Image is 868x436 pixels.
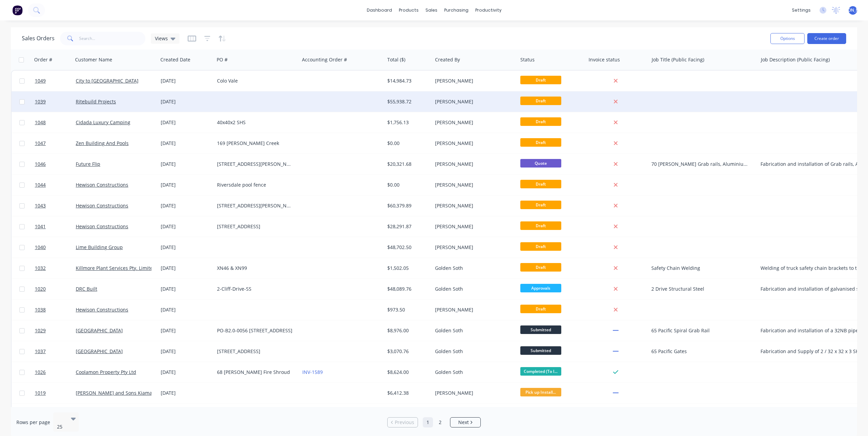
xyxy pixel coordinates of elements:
div: [PERSON_NAME] [435,244,511,251]
div: Golden Soth [435,265,511,272]
a: 1046 [35,154,76,174]
div: sales [422,5,441,15]
div: settings [789,5,814,15]
div: Golden Soth [435,327,511,334]
div: 169 [PERSON_NAME] Creek [217,140,293,147]
div: [DATE] [161,140,212,147]
a: DRC Built [76,286,97,292]
div: $8,624.00 [387,369,428,376]
a: 1038 [35,300,76,320]
div: $8,976.00 [387,327,428,334]
div: [PERSON_NAME] [435,77,511,84]
div: Riversdale pool fence [217,181,293,188]
a: INV-1589 [302,369,323,375]
a: Hewison Constructions [76,202,128,209]
div: [PERSON_NAME] [435,161,511,168]
span: 1046 [35,161,46,168]
div: 68 [PERSON_NAME] Fire Shroud [217,369,293,376]
span: Draft [520,263,561,272]
div: 2-Cliff-Drive-SS [217,286,293,292]
div: Total ($) [387,56,405,63]
div: [DATE] [161,98,212,105]
a: 1047 [35,133,76,154]
div: [PERSON_NAME] [435,202,511,209]
a: Cidada Luxury Camping [76,119,130,126]
div: Golden Soth [435,369,511,376]
a: Coolamon Property Pty Ltd [76,369,136,375]
div: Order # [34,56,52,63]
div: $14,984.73 [387,77,428,84]
span: Draft [520,201,561,209]
a: 1041 [35,216,76,237]
span: 1048 [35,119,46,126]
div: [PERSON_NAME] [435,119,511,126]
div: $55,938.72 [387,98,428,105]
div: $6,412.38 [387,390,428,396]
span: 1037 [35,348,46,355]
span: Previous [395,419,414,426]
div: $0.00 [387,140,428,147]
div: $20,321.68 [387,161,428,168]
div: [PERSON_NAME] [435,390,511,396]
a: 1049 [35,71,76,91]
span: 1019 [35,390,46,396]
div: Colo Vale [217,77,293,84]
span: Pick up Install... [520,388,561,396]
div: [STREET_ADDRESS] [217,223,293,230]
div: [DATE] [161,77,212,84]
div: 65 Pacific Gates [651,348,750,355]
div: Status [520,56,535,63]
div: PO # [217,56,228,63]
a: Lime Building Group [76,244,123,250]
div: [PERSON_NAME] [435,140,511,147]
a: Ritebuild Projects [76,98,116,105]
div: Job Title (Public Facing) [652,56,704,63]
div: products [395,5,422,15]
div: Job Description (Public Facing) [761,56,830,63]
div: [DATE] [161,202,212,209]
span: 1032 [35,265,46,272]
a: 1029 [35,320,76,341]
a: 1044 [35,175,76,195]
span: Submitted [520,346,561,355]
div: [DATE] [161,181,212,188]
span: Submitted [520,325,561,334]
a: 1043 [35,195,76,216]
span: 1044 [35,181,46,188]
a: 1039 [35,91,76,112]
div: [STREET_ADDRESS][PERSON_NAME] [217,202,293,209]
div: Created By [435,56,460,63]
span: 1043 [35,202,46,209]
div: [DATE] [161,244,212,251]
span: Quote [520,159,561,168]
div: Customer Name [75,56,112,63]
div: [STREET_ADDRESS][PERSON_NAME] [217,161,293,168]
div: Invoice status [589,56,620,63]
a: 1040 [35,237,76,258]
a: 1037 [35,341,76,362]
a: 1036 [35,404,76,424]
a: Killmore Plant Services Pty. Limited [76,265,156,271]
div: [PERSON_NAME] [435,181,511,188]
div: [STREET_ADDRESS] [217,348,293,355]
div: 70 [PERSON_NAME] Grab rails, Aluminium gates and Louvre screen [651,161,750,168]
div: $48,702.50 [387,244,428,251]
input: Search... [79,32,146,45]
div: [DATE] [161,369,212,376]
div: [PERSON_NAME] [435,223,511,230]
button: Options [770,33,805,44]
div: [DATE] [161,119,212,126]
div: 65 Pacific Spiral Grab Rail [651,327,750,334]
span: Rows per page [16,419,50,426]
span: Draft [520,180,561,188]
div: 40x40x2 SHS [217,119,293,126]
div: [PERSON_NAME] [435,306,511,313]
a: 1032 [35,258,76,278]
a: [GEOGRAPHIC_DATA] [76,348,123,354]
a: Page 1 is your current page [423,417,433,427]
span: Draft [520,97,561,105]
div: [DATE] [161,306,212,313]
span: 1047 [35,140,46,147]
a: Hewison Constructions [76,181,128,188]
a: 1020 [35,279,76,299]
